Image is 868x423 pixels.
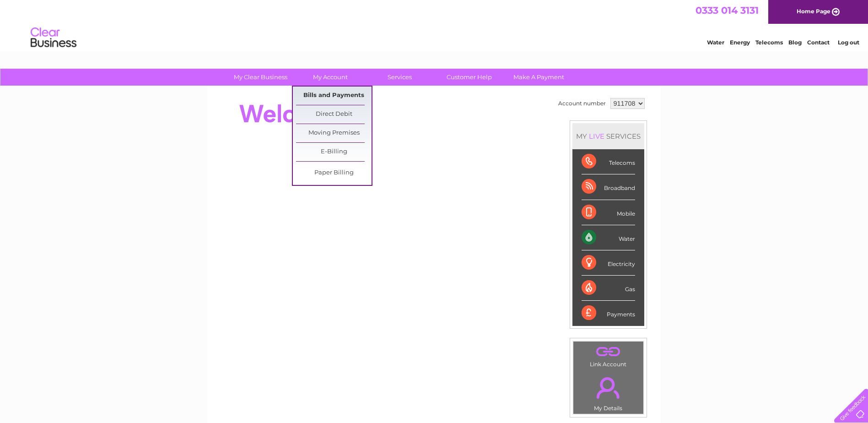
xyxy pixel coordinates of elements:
[582,225,635,250] div: Water
[582,149,635,174] div: Telecoms
[296,124,372,142] a: Moving Premises
[582,276,635,301] div: Gas
[587,132,606,141] div: LIVE
[582,174,635,200] div: Broadband
[296,105,372,124] a: Direct Debit
[838,39,859,46] a: Log out
[556,96,608,111] td: Account number
[807,39,830,46] a: Contact
[573,341,644,370] td: Link Account
[573,369,644,414] td: My Details
[296,87,372,105] a: Bills and Payments
[755,39,783,46] a: Telecoms
[501,69,577,86] a: Make A Payment
[788,39,802,46] a: Blog
[296,143,372,161] a: E-Billing
[576,372,641,404] a: .
[695,5,759,16] a: 0333 014 3131
[582,301,635,325] div: Payments
[431,69,507,86] a: Customer Help
[223,69,298,86] a: My Clear Business
[30,24,77,52] img: logo.png
[576,344,641,360] a: .
[292,69,368,86] a: My Account
[218,5,651,44] div: Clear Business is a trading name of Verastar Limited (registered in [GEOGRAPHIC_DATA] No. 3667643...
[730,39,750,46] a: Energy
[582,250,635,276] div: Electricity
[707,39,724,46] a: Water
[572,123,644,149] div: MY SERVICES
[582,200,635,225] div: Mobile
[362,69,437,86] a: Services
[296,164,372,182] a: Paper Billing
